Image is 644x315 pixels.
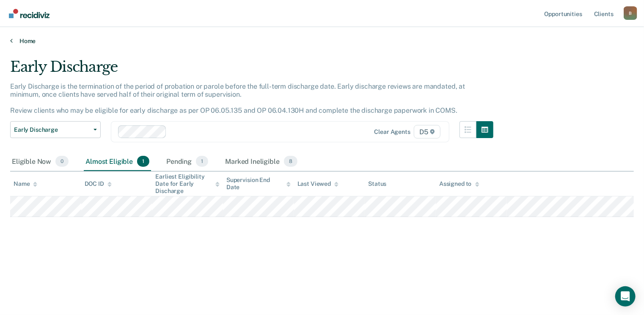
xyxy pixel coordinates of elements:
div: Marked Ineligible8 [223,152,299,171]
div: Eligible Now0 [10,152,70,171]
div: B [624,6,637,20]
a: Home [10,37,634,45]
span: 0 [55,156,69,167]
img: Recidiviz [9,9,50,18]
div: Name [14,180,37,187]
span: D5 [414,125,440,138]
span: 1 [196,156,208,167]
div: Supervision End Date [226,177,291,191]
div: Last Viewed [297,180,339,187]
span: 1 [137,156,149,167]
div: Almost Eligible1 [84,152,151,171]
div: Earliest Eligibility Date for Early Discharge [155,173,220,194]
div: DOC ID [85,180,112,187]
div: Clear agents [374,128,410,136]
span: 8 [284,156,297,167]
div: Status [368,180,386,187]
div: Assigned to [439,180,479,187]
button: Profile dropdown button [624,6,637,20]
span: Early Discharge [14,126,90,133]
p: Early Discharge is the termination of the period of probation or parole before the full-term disc... [10,82,465,115]
button: Early Discharge [10,121,101,138]
div: Open Intercom Messenger [615,286,636,307]
div: Pending1 [165,152,210,171]
div: Early Discharge [10,58,493,82]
